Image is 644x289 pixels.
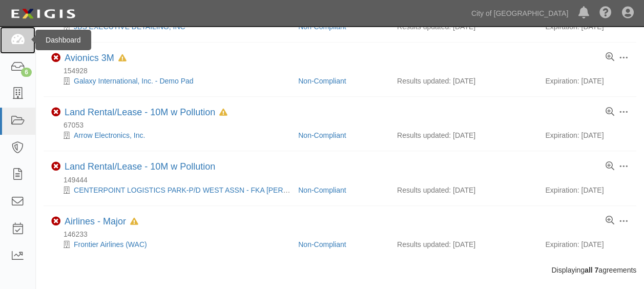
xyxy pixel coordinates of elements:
div: Expiration: [DATE] [545,130,629,140]
a: Airlines - Major [65,216,126,226]
i: Non-Compliant [51,108,60,117]
div: Arrow Electronics, Inc. [51,130,290,140]
a: View results summary [606,162,614,171]
a: Non-Compliant [298,23,346,31]
div: CENTERPOINT LOGISTICS PARK-P/D WEST ASSN - FKA JOHN F LONG [51,185,290,195]
i: Non-Compliant [51,53,60,63]
i: Help Center - Complianz [599,7,612,19]
a: Non-Compliant [298,240,346,249]
div: Displaying agreements [36,265,644,275]
a: Non-Compliant [298,186,346,194]
i: In Default since 07/24/2025 [118,55,127,62]
div: 146233 [51,229,636,239]
div: Galaxy International, Inc. - Demo Pad [51,76,290,86]
div: Results updated: [DATE] [397,130,530,140]
div: Expiration: [DATE] [545,239,629,250]
div: 6 [21,68,32,77]
div: Frontier Airlines (WAC) [51,239,290,250]
a: Arrow Electronics, Inc. [74,131,145,139]
div: Land Rental/Lease - 10M w Pollution [65,107,227,118]
div: Expiration: [DATE] [545,76,629,86]
img: logo-5460c22ac91f19d4615b14bd174203de0afe785f0fc80cf4dbbc73dc1793850b.png [8,5,78,23]
div: Dashboard [35,30,91,50]
div: 154928 [51,66,636,76]
a: JBS EXECUTIVE DETAILING, INC [74,23,185,31]
div: Land Rental/Lease - 10M w Pollution [65,161,215,173]
a: Avionics 3M [65,53,114,63]
div: Results updated: [DATE] [397,185,530,195]
a: View results summary [606,53,614,62]
div: 67053 [51,120,636,130]
div: Expiration: [DATE] [545,185,629,195]
b: all 7 [585,266,598,274]
i: In Default since 07/17/2025 [219,109,227,116]
a: Non-Compliant [298,131,346,139]
a: View results summary [606,216,614,225]
div: Results updated: [DATE] [397,239,530,250]
a: Frontier Airlines (WAC) [74,240,147,249]
div: Avionics 3M [65,53,127,64]
a: View results summary [606,108,614,117]
a: CENTERPOINT LOGISTICS PARK-P/D WEST ASSN - FKA [PERSON_NAME] [74,186,325,194]
div: Results updated: [DATE] [397,76,530,86]
i: Non-Compliant [51,217,60,226]
div: Airlines - Major [65,216,138,228]
a: Non-Compliant [298,77,346,85]
a: Land Rental/Lease - 10M w Pollution [65,107,215,117]
a: Galaxy International, Inc. - Demo Pad [74,77,193,85]
a: Land Rental/Lease - 10M w Pollution [65,161,215,172]
div: 149444 [51,175,636,185]
i: In Default since 08/05/2025 [130,218,138,225]
i: Non-Compliant [51,162,60,171]
a: City of [GEOGRAPHIC_DATA] [466,3,573,24]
